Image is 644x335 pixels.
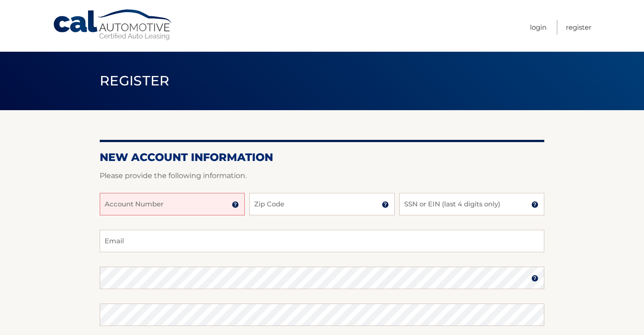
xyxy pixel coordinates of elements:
[100,193,245,215] input: Account Number
[53,9,174,41] a: Cal Automotive
[100,230,544,252] input: Email
[100,170,544,182] p: Please provide the following information.
[249,193,394,215] input: Zip Code
[566,20,591,35] a: Register
[530,20,547,35] a: Login
[232,201,239,208] img: tooltip.svg
[531,201,538,208] img: tooltip.svg
[382,201,389,208] img: tooltip.svg
[531,275,538,282] img: tooltip.svg
[399,193,544,215] input: SSN or EIN (last 4 digits only)
[100,72,170,89] span: Register
[100,151,544,164] h2: New Account Information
